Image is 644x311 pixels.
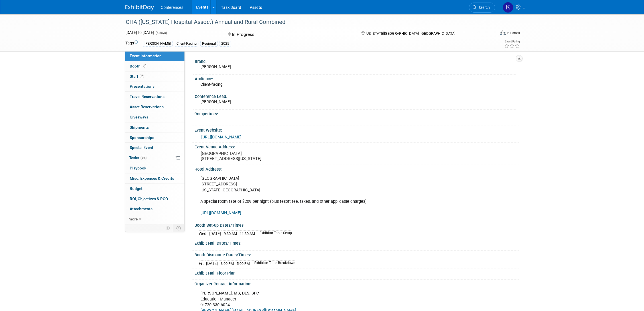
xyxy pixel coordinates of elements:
[194,280,519,287] div: Organizer Contact Information:
[224,232,255,236] span: 9:30 AM - 11:30 AM
[125,143,184,153] a: Special Event
[226,30,352,40] div: In Progress
[199,260,206,266] td: Fri.
[206,260,218,266] td: [DATE]
[220,41,231,47] div: 2025
[125,51,184,61] a: Event Information
[130,74,144,79] span: Staff
[365,31,455,36] span: [US_STATE][GEOGRAPHIC_DATA], [GEOGRAPHIC_DATA]
[504,40,520,43] div: Event Rating
[199,231,209,237] td: Wed.
[125,5,154,11] img: ExhibitDay
[194,269,519,276] div: Exhibit Hall Floor Plan:
[125,92,184,102] a: Travel Reservations
[125,133,184,143] a: Sponsorships
[130,186,143,191] span: Budget
[195,57,516,64] div: Brand:
[477,5,490,10] span: Search
[125,122,184,132] a: Shipments
[125,102,184,112] a: Asset Reservations
[143,41,173,47] div: [PERSON_NAME]
[125,184,184,194] a: Budget
[194,221,519,228] div: Booth Set-up Dates/Times:
[500,30,506,35] img: Format-Inperson.png
[173,224,184,232] td: Toggle Event Tabs
[200,291,259,296] b: [PERSON_NAME], MS, DES, SFC
[200,41,218,47] div: Regional
[125,40,138,47] td: Tags
[507,31,520,35] div: In-Person
[251,260,295,266] td: Exhibitor Table Breakdown
[201,135,241,139] a: [URL][DOMAIN_NAME]
[130,135,154,140] span: Sponsorships
[125,81,184,91] a: Presentations
[256,231,292,237] td: Exhibitor Table Setup
[137,30,143,35] span: to
[195,75,516,82] div: Audience:
[221,261,250,266] span: 3:00 PM - 5:00 PM
[130,105,164,109] span: Asset Reservations
[130,94,164,99] span: Travel Reservations
[194,110,519,117] div: Competitors:
[469,3,495,13] a: Search
[194,126,519,133] div: Event Website:
[201,151,323,161] pre: [GEOGRAPHIC_DATA] [STREET_ADDRESS][US_STATE]
[163,224,173,232] td: Personalize Event Tab Strip
[124,17,487,27] div: CHA ([US_STATE] Hospital Assoc.) Annual and Rural Combined
[194,239,519,246] div: Exhibit Hall Dates/Times:
[200,99,231,104] span: [PERSON_NAME]
[130,125,149,130] span: Shipments
[125,194,184,204] a: ROI, Objectives & ROO
[155,31,167,35] span: (3 days)
[209,231,221,237] td: [DATE]
[196,173,456,219] div: [GEOGRAPHIC_DATA] [STREET_ADDRESS] [US_STATE][GEOGRAPHIC_DATA] A special room rate of $209 per ni...
[142,64,147,68] span: Booth not reserved yet
[130,54,162,58] span: Event Information
[200,64,231,69] span: [PERSON_NAME]
[125,30,154,35] span: [DATE] [DATE]
[125,163,184,173] a: Playbook
[130,64,147,68] span: Booth
[125,61,184,71] a: Booth
[141,156,147,160] span: 0%
[130,84,155,89] span: Presentations
[130,166,146,170] span: Playbook
[503,2,513,13] img: Kelly Parker
[200,210,241,215] a: [URL][DOMAIN_NAME]
[130,176,174,181] span: Misc. Expenses & Credits
[125,153,184,163] a: Tasks0%
[130,197,168,201] span: ROI, Objectives & ROO
[130,206,153,211] span: Attachments
[195,92,516,99] div: Conference Lead:
[194,165,519,172] div: Hotel Address:
[200,82,223,87] span: Client-facing
[175,41,198,47] div: Client-Facing
[130,115,148,119] span: Giveaways
[161,5,183,10] span: Conferences
[125,214,184,224] a: more
[194,251,519,258] div: Booth Dismantle Dates/Times:
[129,217,138,221] span: more
[462,30,520,38] div: Event Format
[129,155,147,160] span: Tasks
[125,112,184,122] a: Giveaways
[140,74,144,78] span: 2
[125,71,184,81] a: Staff2
[125,173,184,183] a: Misc. Expenses & Credits
[194,143,519,150] div: Event Venue Address:
[125,204,184,214] a: Attachments
[130,145,153,150] span: Special Event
